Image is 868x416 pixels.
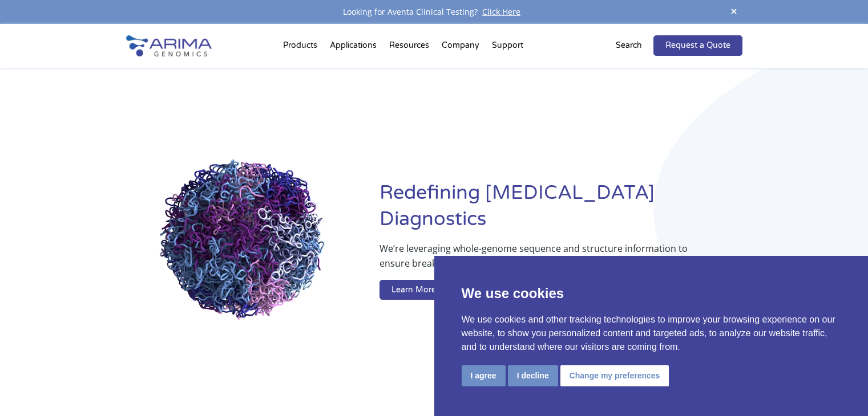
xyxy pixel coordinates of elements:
[616,38,642,53] p: Search
[560,365,669,386] button: Change my preferences
[380,241,696,280] p: We’re leveraging whole-genome sequence and structure information to ensure breakthrough therapies...
[462,283,841,304] p: We use cookies
[478,6,525,17] a: Click Here
[508,365,558,386] button: I decline
[126,35,212,56] img: Arima-Genomics-logo
[653,35,742,56] a: Request a Quote
[380,280,448,300] a: Learn More
[380,180,742,241] h1: Redefining [MEDICAL_DATA] Diagnostics
[462,365,506,386] button: I agree
[462,313,841,354] p: We use cookies and other tracking technologies to improve your browsing experience on our website...
[126,5,742,19] div: Looking for Aventa Clinical Testing?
